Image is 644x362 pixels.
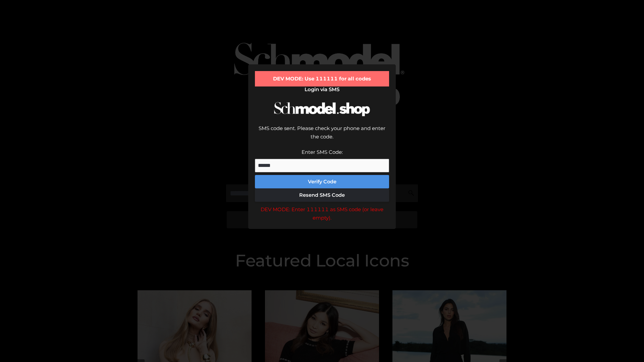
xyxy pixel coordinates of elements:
div: DEV MODE: Use 111111 for all codes [255,71,389,86]
h2: Login via SMS [255,86,389,93]
button: Verify Code [255,175,389,188]
div: SMS code sent. Please check your phone and enter the code. [255,124,389,148]
button: Resend SMS Code [255,188,389,202]
label: Enter SMS Code: [302,149,343,155]
div: DEV MODE: Enter 111111 as SMS code (or leave empty). [255,205,389,222]
img: Schmodel Logo [272,96,372,122]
